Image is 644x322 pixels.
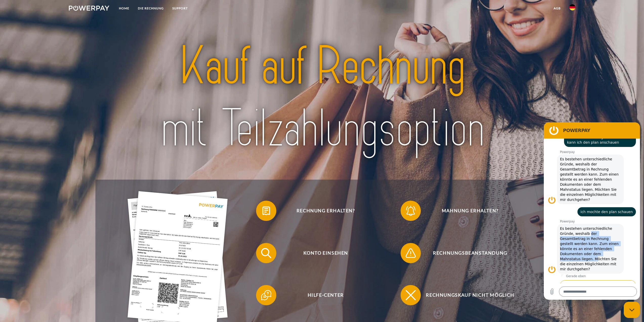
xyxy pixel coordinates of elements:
span: Rechnung erhalten? [264,201,388,221]
img: qb_search.svg [260,247,273,259]
button: Rechnung erhalten? [256,201,388,221]
span: Konto einsehen [264,243,388,263]
a: SUPPORT [168,4,192,13]
a: DIE RECHNUNG [134,4,168,13]
a: Home [115,4,134,13]
span: Rechnungskauf nicht möglich [408,285,532,305]
span: Mahnung erhalten? [408,201,532,221]
a: agb [549,4,565,13]
iframe: Messaging-Fenster [544,122,640,300]
iframe: Schaltfläche zum Öffnen des Messaging-Fensters; Konversation läuft [624,302,640,318]
button: Rechnungskauf nicht möglich [401,285,532,305]
img: qb_bill.svg [260,204,273,217]
img: title-powerpay_de.svg [122,32,523,163]
span: Hilfe-Center [264,285,388,305]
span: Rechnungsbeanstandung [408,243,532,263]
button: Rechnungsbeanstandung [401,243,532,263]
img: de [569,4,575,10]
button: Mahnung erhalten? [401,201,532,221]
img: qb_warning.svg [404,247,417,259]
img: qb_close.svg [404,289,417,301]
img: qb_bell.svg [404,204,417,217]
img: logo-powerpay-white.svg [69,6,110,11]
button: Hilfe-Center [256,285,388,305]
button: Konto einsehen [256,243,388,263]
img: qb_help.svg [260,289,273,301]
